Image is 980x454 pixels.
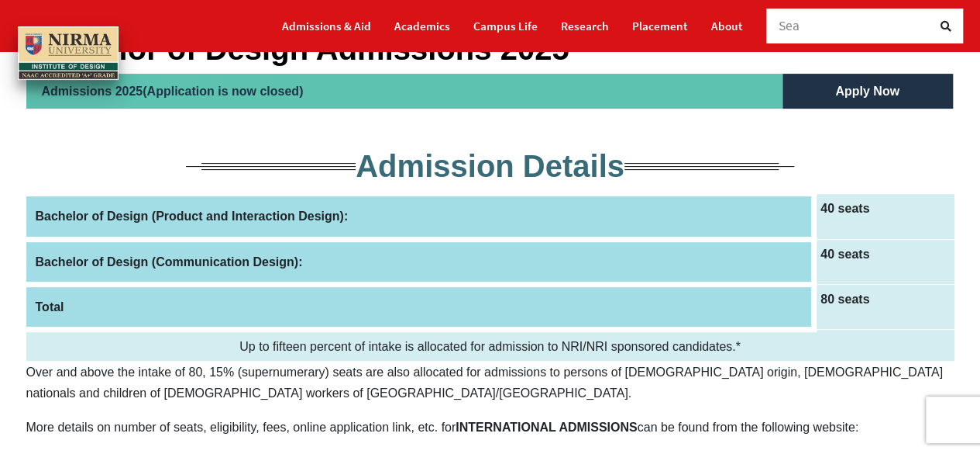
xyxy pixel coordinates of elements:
[26,362,954,404] p: Over and above the intake of 80, 15% (supernumerary) seats are also allocated for admissions to p...
[779,17,800,34] span: Sea
[356,149,624,183] span: Admission Details
[814,194,954,239] td: 40 seats
[282,12,371,40] a: Admissions & Aid
[814,239,954,284] td: 40 seats
[26,239,814,284] th: Bachelor of Design (Communication Design):
[632,12,688,40] a: Placement
[473,12,538,40] a: Campus Life
[711,12,743,40] a: About
[26,194,814,239] th: Bachelor of Design (Product and Interaction Design):
[26,329,954,361] td: Up to fifteen percent of intake is allocated for admission to NRI/NRI sponsored candidates.
[26,284,814,329] th: Total
[18,26,119,80] img: main_logo
[456,421,637,434] b: INTERNATIONAL ADMISSIONS
[561,12,609,40] a: Research
[26,417,954,438] p: More details on number of seats, eligibility, fees, online application link, etc. for can be foun...
[782,74,953,109] h5: Apply Now
[394,12,450,40] a: Academics
[814,284,954,329] td: 80 seats
[26,74,782,109] h2: Admissions 2025(Application is now closed)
